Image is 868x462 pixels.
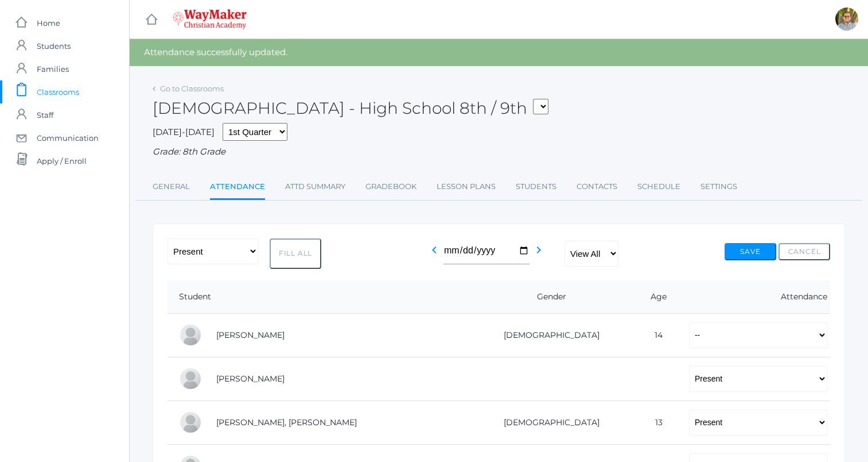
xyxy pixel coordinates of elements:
[270,238,321,269] button: Fill All
[464,313,632,357] td: [DEMOGRAPHIC_DATA]
[210,175,265,200] a: Attendance
[779,243,830,260] button: Cancel
[153,145,845,159] div: Grade: 8th Grade
[365,175,417,198] a: Gradebook
[130,39,868,66] div: Attendance successfully updated.
[725,243,776,260] button: Save
[37,11,60,34] span: Home
[37,57,69,80] span: Families
[153,175,190,198] a: General
[216,330,285,340] a: [PERSON_NAME]
[179,411,202,434] div: Presley Davenport
[216,374,285,384] a: [PERSON_NAME]
[216,417,357,428] a: [PERSON_NAME], [PERSON_NAME]
[637,175,680,198] a: Schedule
[835,7,858,30] div: Kylen Braileanu
[464,280,632,314] th: Gender
[37,80,79,103] span: Classrooms
[532,243,546,257] i: chevron_right
[678,280,830,314] th: Attendance
[285,175,345,198] a: Attd Summary
[700,175,737,198] a: Settings
[532,248,546,259] a: chevron_right
[168,280,464,314] th: Student
[179,367,202,390] div: Eva Carr
[37,126,99,149] span: Communication
[160,84,224,93] a: Go to Classrooms
[37,149,87,172] span: Apply / Enroll
[631,313,678,357] td: 14
[37,103,53,126] span: Staff
[631,401,678,444] td: 13
[173,9,247,29] img: 4_waymaker-logo-stack-white.png
[577,175,617,198] a: Contacts
[464,401,632,444] td: [DEMOGRAPHIC_DATA]
[516,175,556,198] a: Students
[427,248,441,259] a: chevron_left
[37,34,71,57] span: Students
[153,99,548,117] h2: [DEMOGRAPHIC_DATA] - High School 8th / 9th
[631,280,678,314] th: Age
[179,324,202,346] div: Pierce Brozek
[153,126,215,137] span: [DATE]-[DATE]
[427,243,441,257] i: chevron_left
[437,175,496,198] a: Lesson Plans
